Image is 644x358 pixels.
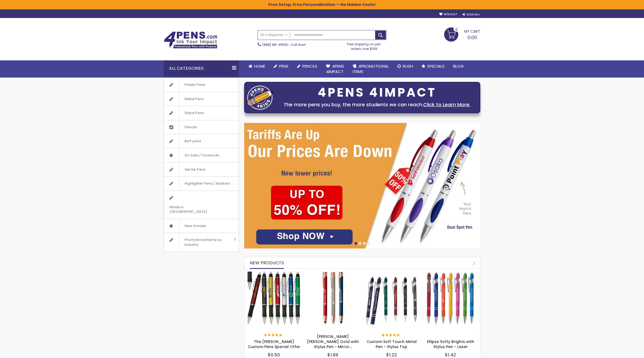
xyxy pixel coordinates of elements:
[327,352,338,358] span: $1.69
[179,106,209,120] span: Stylus Pens
[164,60,239,76] div: All Categories
[247,271,301,276] a: The Barton Custom Pens Special Offer
[164,177,239,191] a: Highlighter Pens / Markers
[444,27,480,41] a: 0.00 0
[179,219,211,233] span: New Arrivals
[244,60,269,72] a: Home
[164,200,225,219] span: Made in [GEOGRAPHIC_DATA]
[423,101,470,108] a: Click to Learn More.
[449,60,468,72] a: Blog
[277,101,477,108] div: The more pens you buy, the more students we can reach.
[164,31,217,49] img: 4Pens Custom Pens and Promotional Products
[365,272,418,325] img: Custom Soft Touch Metal Pen - Stylus Top
[179,78,211,92] span: Plastic Pens
[261,33,287,37] span: All Categories
[179,148,225,162] span: On Sale / Closeouts
[258,30,290,39] a: All Categories
[268,352,280,358] span: $0.50
[164,78,239,92] a: Plastic Pens
[179,92,209,106] span: Metal Pens
[164,191,239,219] a: Made in [GEOGRAPHIC_DATA]
[467,34,477,41] span: 0.00
[403,63,413,69] span: Rush
[164,148,239,162] a: On Sale / Closeouts
[424,271,477,276] a: Ellipse Softy Brights with Stylus Pen - Laser
[393,60,417,72] a: Rush
[348,60,393,78] a: 4PROMOTIONALITEMS
[424,272,477,325] img: Ellipse Softy Brights with Stylus Pen - Laser
[302,63,317,69] span: Pencils
[262,42,306,47] span: - Call Now!
[382,334,400,337] div: 100%
[247,85,274,110] img: four_pen_logo.png
[277,87,477,98] div: 4PENS 4IMPACT
[164,233,239,251] a: Promotional Items by Industry
[600,344,644,358] iframe: Google Customer Reviews
[455,27,458,32] span: 0
[254,63,265,69] span: Home
[322,60,348,78] a: 4Pens4impact
[179,120,202,134] span: Pencils
[164,92,239,106] a: Metal Pens
[417,60,449,72] a: Specials
[262,42,288,47] a: (888) 88-4PENS
[386,352,397,358] span: $1.22
[279,63,288,69] span: Pens
[367,339,417,349] a: Custom Soft Touch Metal Pen - Stylus Top
[469,258,479,268] div: next
[248,339,300,349] a: The [PERSON_NAME] Custom Pens Special Offer
[293,60,322,72] a: Pencils
[306,271,359,276] a: Crosby Softy Rose Gold with Stylus Pen - Mirror Laser
[247,272,301,325] img: The Barton Custom Pens Special Offer
[439,12,457,16] a: Wishlist
[445,352,456,358] span: $1.42
[365,271,418,276] a: Custom Soft Touch Metal Pen - Stylus Top
[164,120,239,134] a: Pencils
[164,134,239,148] a: Bic® pens
[459,258,468,268] div: prev
[244,123,480,249] img: /cheap-promotional-products.html
[427,339,474,349] a: Ellipse Softy Brights with Stylus Pen - Laser
[463,13,480,17] div: Sign In
[307,334,359,349] a: [PERSON_NAME] [PERSON_NAME] Gold with Stylus Pen - Mirror…
[306,272,359,325] img: Crosby Softy Rose Gold with Stylus Pen - Mirror Laser
[353,63,389,74] span: 4PROMOTIONAL ITEMS
[179,177,236,191] span: Highlighter Pens / Markers
[164,106,239,120] a: Stylus Pens
[179,134,207,148] span: Bic® pens
[164,163,239,177] a: Gel Ink Pens
[164,219,239,233] a: New Arrivals
[264,334,283,337] div: 100%
[269,60,293,72] a: Pens
[179,233,232,251] span: Promotional Items by Industry
[453,63,464,69] span: Blog
[179,163,211,177] span: Gel Ink Pens
[342,40,387,51] div: Free shipping on pen orders over $199
[427,63,445,69] span: Specials
[250,260,284,266] span: New Products
[326,63,344,74] span: 4Pens 4impact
